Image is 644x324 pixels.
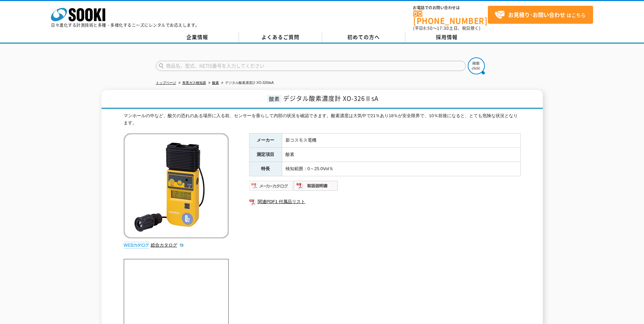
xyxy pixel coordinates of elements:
img: webカタログ [124,242,149,249]
span: 8:50 [423,25,433,31]
strong: お見積り･お問い合わせ [508,11,565,19]
a: 有害ガス検知器 [182,81,206,85]
a: [PHONE_NUMBER] [413,11,488,24]
a: 総合カタログ [151,242,184,248]
a: トップページ [156,81,176,85]
li: デジタル酸素濃度計 XO-326ⅡsA [220,79,274,87]
td: 新コスモス電機 [282,133,520,148]
th: メーカー [249,133,282,148]
span: (平日 ～ 土日、祝日除く) [413,25,480,31]
span: 17:30 [437,25,449,31]
a: よくあるご質問 [239,32,322,42]
th: 特長 [249,162,282,176]
input: 商品名、型式、NETIS番号を入力してください [156,61,466,71]
a: お見積り･お問い合わせはこちら [488,6,593,24]
td: 検知範囲：0～25.0Vol％ [282,162,520,176]
span: デジタル酸素濃度計 XO-326ⅡsA [283,94,379,103]
a: 関連PDF1 付属品リスト [249,197,521,206]
span: 酸素 [267,95,281,103]
div: マンホールの中など、酸欠の恐れのある場所に入る前、センサーを垂らして内部の状況を確認できます。酸素濃度は大気中で21％あり18％が安全限界で、10％前後になると、とても危険な状況となります。 [124,112,521,127]
span: お電話でのお問い合わせは [413,6,488,10]
th: 測定項目 [249,148,282,162]
a: メーカーカタログ [249,185,294,190]
a: 企業情報 [156,32,239,42]
a: 採用情報 [405,32,489,42]
p: 日々進化する計測技術と多種・多様化するニーズにレンタルでお応えします。 [51,23,200,27]
img: デジタル酸素濃度計 XO-326ⅡsA [124,133,229,238]
span: はこちら [495,10,586,20]
a: 初めての方へ [322,32,405,42]
td: 酸素 [282,148,520,162]
img: btn_search.png [468,57,485,74]
span: 初めての方へ [347,33,380,41]
img: 取扱説明書 [294,180,338,191]
a: 酸素 [212,81,219,85]
img: メーカーカタログ [249,180,294,191]
a: 取扱説明書 [294,185,338,190]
